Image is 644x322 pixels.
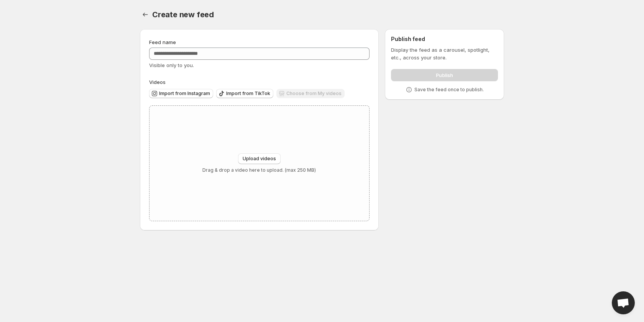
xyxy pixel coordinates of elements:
button: Import from Instagram [149,89,213,98]
h2: Publish feed [391,35,498,43]
button: Upload videos [238,153,281,164]
span: Upload videos [243,156,276,162]
p: Save the feed once to publish. [414,87,484,93]
p: Drag & drop a video here to upload. (max 250 MB) [202,167,316,173]
div: Open chat [612,291,635,314]
span: Import from TikTok [226,90,270,97]
span: Feed name [149,39,176,45]
span: Create new feed [152,10,214,19]
button: Import from TikTok [216,89,273,98]
span: Videos [149,79,166,85]
span: Visible only to you. [149,62,194,68]
button: Settings [140,9,151,20]
span: Import from Instagram [159,90,210,97]
p: Display the feed as a carousel, spotlight, etc., across your store. [391,46,498,61]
